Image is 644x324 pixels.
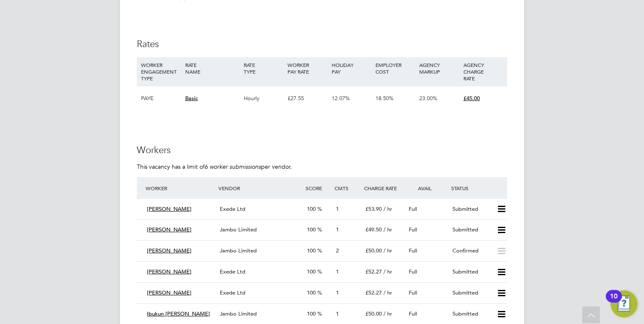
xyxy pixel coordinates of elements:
[449,223,493,237] div: Submitted
[307,247,316,254] span: 100
[405,181,449,196] div: Avail
[365,205,381,212] span: £53.90
[383,268,392,275] span: / hr
[463,95,480,102] span: £45.00
[409,205,417,212] span: Full
[144,181,216,196] div: Worker
[331,95,349,102] span: 12.07%
[449,307,493,321] div: Submitted
[220,310,257,317] span: Jambo Limited
[336,310,339,317] span: 1
[449,181,507,196] div: Status
[307,226,316,233] span: 100
[610,290,637,317] button: Open Resource Center, 10 new notifications
[365,289,381,296] span: £52.27
[220,205,245,212] span: Exede Ltd
[362,181,405,196] div: Charge Rate
[285,57,329,79] div: WORKER PAY RATE
[336,289,339,296] span: 1
[373,57,417,79] div: EMPLOYER COST
[147,268,192,275] span: [PERSON_NAME]
[147,289,192,296] span: [PERSON_NAME]
[220,289,245,296] span: Exede Ltd
[365,247,381,254] span: £50.00
[285,86,329,111] div: £27.55
[383,205,392,212] span: / hr
[409,226,417,233] span: Full
[419,95,437,102] span: 23.00%
[220,226,257,233] span: Jambo Limited
[409,289,417,296] span: Full
[303,181,333,196] div: Score
[183,57,241,79] div: RATE NAME
[220,268,245,275] span: Exede Ltd
[336,226,339,233] span: 1
[147,205,192,212] span: [PERSON_NAME]
[365,268,381,275] span: £52.27
[242,57,285,79] div: RATE TYPE
[449,244,493,258] div: Confirmed
[137,163,507,170] p: This vacancy has a limit of per vendor.
[147,247,192,254] span: [PERSON_NAME]
[139,57,183,86] div: WORKER ENGAGEMENT TYPE
[610,296,617,307] div: 10
[449,265,493,279] div: Submitted
[383,310,392,317] span: / hr
[307,310,316,317] span: 100
[336,247,339,254] span: 2
[365,226,381,233] span: £49.50
[383,226,392,233] span: / hr
[220,247,257,254] span: Jambo Limited
[409,247,417,254] span: Full
[329,57,373,79] div: HOLIDAY PAY
[365,310,381,317] span: £50.00
[375,95,394,102] span: 18.50%
[242,86,285,111] div: Hourly
[137,144,507,157] h3: Workers
[216,181,303,196] div: Vendor
[383,289,392,296] span: / hr
[336,205,339,212] span: 1
[417,57,461,79] div: AGENCY MARKUP
[336,268,339,275] span: 1
[409,268,417,275] span: Full
[409,310,417,317] span: Full
[383,247,392,254] span: / hr
[461,57,505,86] div: AGENCY CHARGE RATE
[137,38,507,50] h3: Rates
[147,226,192,233] span: [PERSON_NAME]
[449,202,493,216] div: Submitted
[185,95,197,102] span: Basic
[307,289,316,296] span: 100
[147,310,210,317] span: Ibukun [PERSON_NAME]
[139,86,183,111] div: PAYE
[205,163,261,170] em: 6 worker submissions
[333,181,362,196] div: Cmts
[307,205,316,212] span: 100
[449,286,493,300] div: Submitted
[307,268,316,275] span: 100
